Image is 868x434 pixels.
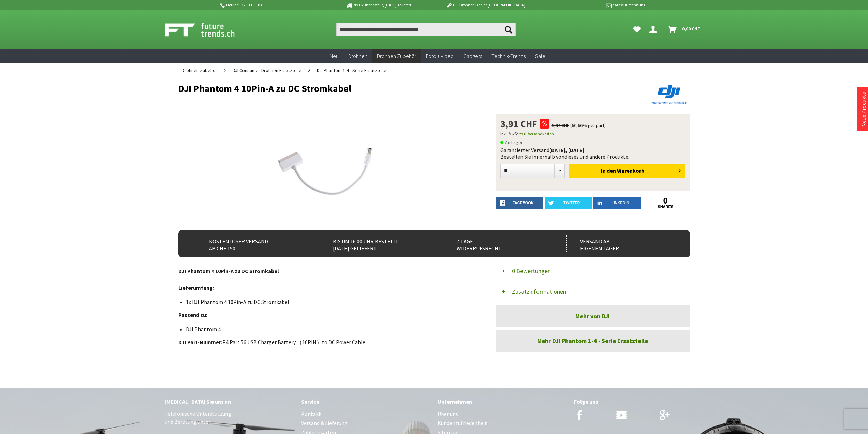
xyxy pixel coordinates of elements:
[563,201,580,205] span: twitter
[612,201,629,205] span: LinkedIn
[245,114,409,223] img: DJI Phantom 4 10Pin-A zu DC Stromkabel
[178,311,206,318] strong: Passend zu
[178,268,279,275] strong: DJI Phantom 4 10Pin-A zu DC Stromkabel
[552,122,569,128] span: 9,94 CHF
[642,197,689,205] a: 0
[535,53,545,59] span: Sale
[301,419,431,428] a: Versand & Lieferung
[501,23,516,36] button: Suchen
[496,305,690,327] a: Mehr von DJI
[319,235,428,252] div: Bis um 16:00 Uhr bestellt [DATE] geliefert
[182,67,217,73] span: Drohnen Zubehör
[566,235,675,252] div: Versand ab eigenem Lager
[458,49,487,63] a: Gadgets
[330,53,339,59] span: Neu
[313,63,390,78] a: DJI Phantom 1-4 - Serie Ersatzteile
[178,63,221,78] a: Drohnen Zubehör
[513,201,534,205] span: facebook
[682,23,700,34] span: 0,00 CHF
[549,146,584,153] b: [DATE], [DATE]
[487,49,530,63] a: Technik-Trends
[438,409,567,419] a: Über uns
[665,23,704,36] a: Warenkorb
[500,138,523,146] span: An Lager
[326,1,432,9] p: Bis 16 Uhr bestellt, [DATE] geliefert.
[219,1,326,9] p: Hotline 032 511 11 03
[649,83,690,106] img: DJI
[500,130,685,138] p: inkl. MwSt.
[165,397,294,406] div: [MEDICAL_DATA] Sie uns an
[630,23,644,36] a: Meine Favoriten
[500,119,537,128] span: 3,91 CHF
[317,67,386,73] span: DJI Phantom 1-4 - Serie Ersatzteile
[301,397,431,406] div: Service
[463,53,482,59] span: Gadgets
[186,326,470,333] li: DJI Phantom 4
[377,53,416,59] span: Drohnen Zubehör
[438,419,567,428] a: Kundenzufriedenheit
[438,397,567,406] div: Unternehmen
[178,339,222,346] strong: DJI Part-Nummer:
[301,409,431,419] a: Kontakt
[426,53,454,59] span: Foto + Video
[178,311,475,319] p: :
[372,49,421,63] a: Drohnen Zubehör
[165,21,250,38] img: Shop Futuretrends - zur Startseite wechseln
[348,53,367,59] span: Drohnen
[545,197,592,209] a: twitter
[443,235,551,252] div: 7 Tage Widerrufsrecht
[178,284,214,291] strong: Lieferumfang:
[178,338,475,346] p: P4 Part 56 USB Charger Battery （10PIN）to DC Power Cable
[569,164,685,178] button: In den Warenkorb
[421,49,458,63] a: Foto + Video
[496,281,690,302] button: Zusatzinformationen
[519,131,554,136] a: zzgl. Versandkosten
[336,23,516,36] input: Produkt, Marke, Kategorie, EAN, Artikelnummer…
[343,49,372,63] a: Drohnen
[432,1,539,9] p: DJI Drohnen Dealer [GEOGRAPHIC_DATA]
[229,63,305,78] a: DJI Consumer Drohnen Ersatzteile
[647,23,662,36] a: Dein Konto
[496,261,690,281] button: 0 Bewertungen
[496,330,690,352] a: Mehr DJI Phantom 1-4 - Serie Ersatzteile
[195,235,304,252] div: Kostenloser Versand ab CHF 150
[601,167,616,174] span: In den
[178,83,588,94] h1: DJI Phantom 4 10Pin-A zu DC Stromkabel
[491,53,526,59] span: Technik-Trends
[496,197,544,209] a: facebook
[530,49,550,63] a: Sale
[570,122,606,128] span: (60,66% gespart)
[233,67,301,73] span: DJI Consumer Drohnen Ersatzteile
[860,92,867,127] a: Neue Produkte
[325,49,343,63] a: Neu
[539,1,645,9] p: Kauf auf Rechnung
[574,397,704,406] div: Folge uns
[186,298,470,305] li: 1x DJI Phantom 4 10Pin-A zu DC Stromkabel
[642,205,689,209] a: shares
[617,167,644,174] span: Warenkorb
[500,146,685,160] div: Garantierter Versand Bestellen Sie innerhalb von dieses und andere Produkte.
[593,197,641,209] a: LinkedIn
